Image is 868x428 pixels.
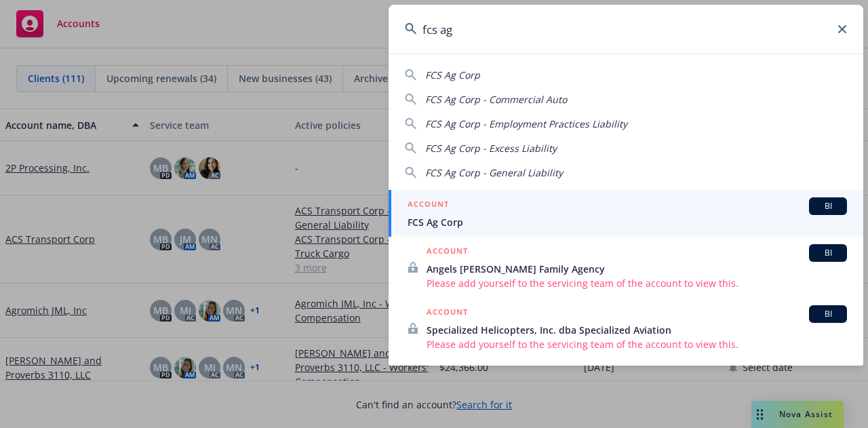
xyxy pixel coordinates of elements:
a: ACCOUNTBISpecialized Helicopters, Inc. dba Specialized AviationPlease add yourself to the servici... [389,298,863,359]
h5: ACCOUNT [427,305,468,322]
span: FCS Ag Corp - General Liability [425,166,563,179]
span: FCS Ag Corp [425,69,480,81]
h5: ACCOUNT [427,244,468,260]
span: BI [814,308,842,320]
span: FCS Ag Corp - Commercial Auto [425,93,567,106]
span: BI [814,200,842,212]
span: Specialized Helicopters, Inc. dba Specialized Aviation [427,323,847,337]
span: FCS Ag Corp - Employment Practices Liability [425,117,627,130]
h5: ACCOUNT [408,197,449,214]
span: Please add yourself to the servicing team of the account to view this. [427,337,847,351]
span: BI [814,247,842,259]
a: ACCOUNTBIAngels [PERSON_NAME] Family AgencyPlease add yourself to the servicing team of the accou... [389,237,863,298]
span: FCS Ag Corp [408,215,847,229]
span: Angels [PERSON_NAME] Family Agency [427,262,847,276]
a: ACCOUNTBIFCS Ag Corp [389,190,863,237]
input: Search... [389,5,863,54]
span: Please add yourself to the servicing team of the account to view this. [427,276,847,290]
span: FCS Ag Corp - Excess Liability [425,142,557,155]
